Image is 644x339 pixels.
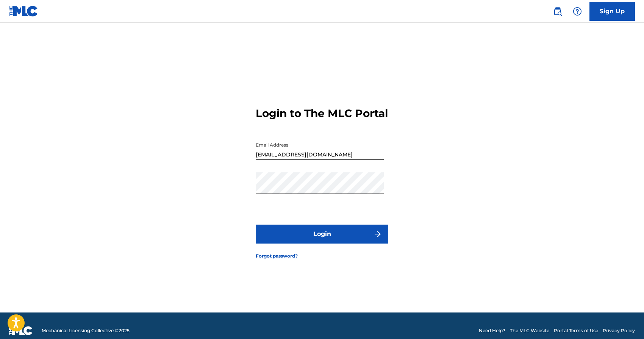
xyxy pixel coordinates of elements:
a: The MLC Website [510,327,549,334]
img: logo [9,326,33,335]
button: Login [256,225,388,244]
a: Portal Terms of Use [554,327,598,334]
a: Need Help? [479,327,505,334]
img: f7272a7cc735f4ea7f67.svg [373,230,382,239]
a: Forgot password? [256,253,298,259]
span: Mechanical Licensing Collective © 2025 [42,327,130,334]
img: MLC Logo [9,6,38,17]
a: Privacy Policy [603,327,635,334]
a: Public Search [550,4,565,19]
div: Help [570,4,585,19]
a: Sign Up [589,2,635,21]
img: search [553,7,562,16]
h3: Login to The MLC Portal [256,107,388,120]
img: help [573,7,582,16]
